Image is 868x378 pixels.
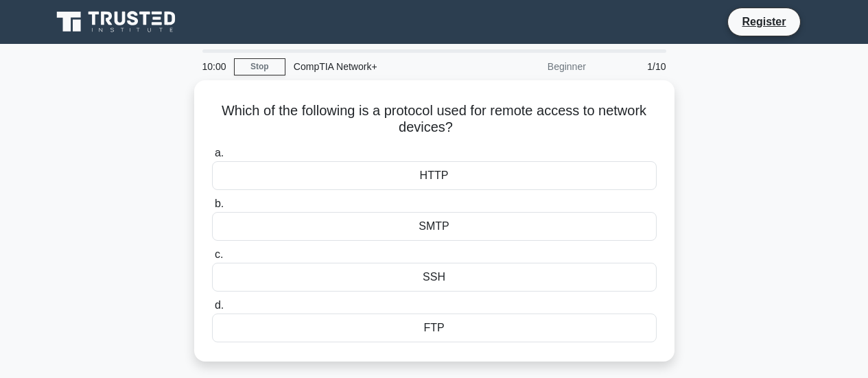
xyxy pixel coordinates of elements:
div: Beginner [474,53,594,80]
div: CompTIA Network+ [285,53,474,80]
a: Stop [234,58,285,75]
div: SSH [212,263,657,292]
div: SMTP [212,212,657,241]
span: c. [215,248,223,260]
a: Register [734,13,794,30]
span: b. [215,198,224,209]
div: 10:00 [194,53,234,80]
h5: Which of the following is a protocol used for remote access to network devices? [211,102,658,137]
span: a. [215,147,224,158]
div: 1/10 [594,53,675,80]
span: d. [215,299,224,311]
div: HTTP [212,161,657,190]
div: FTP [212,314,657,342]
